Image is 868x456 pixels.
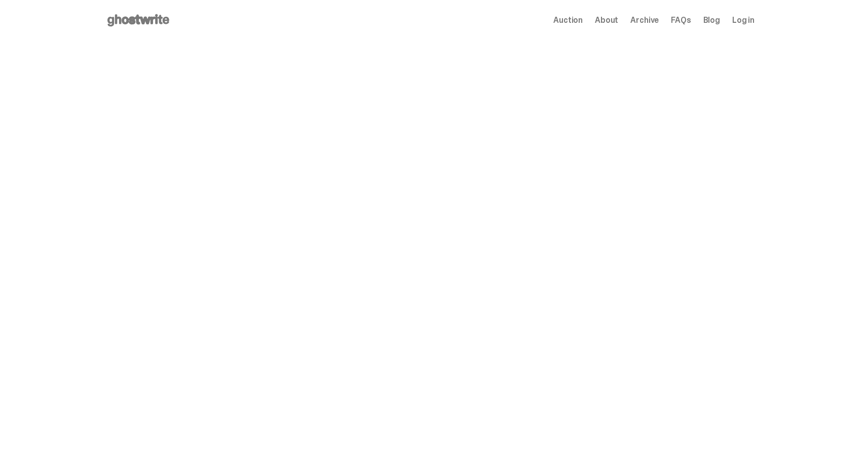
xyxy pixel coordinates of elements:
[703,16,720,24] a: Blog
[630,16,659,24] a: Archive
[553,16,583,24] a: Auction
[671,16,691,24] a: FAQs
[595,16,618,24] a: About
[732,16,754,24] a: Log in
